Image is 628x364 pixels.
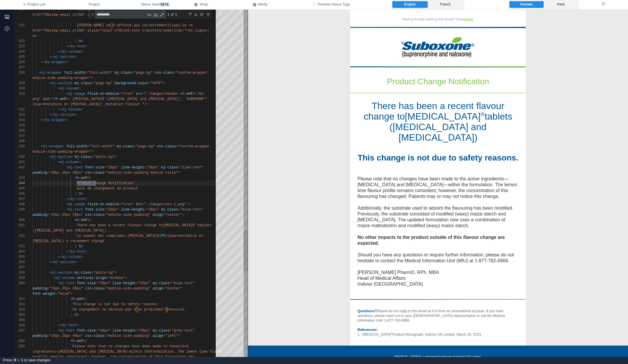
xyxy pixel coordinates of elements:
[14,128,25,133] div: 336
[195,92,199,96] span: ()
[14,70,25,75] div: 328
[153,287,163,291] span: align
[49,213,83,217] span: "25px 25px 20px"
[157,234,161,238] span: ${
[81,50,83,54] span: >
[95,11,146,18] textarea: Find
[161,165,178,170] span: mj-class
[14,60,25,65] div: 326
[131,71,134,75] span: =
[106,165,119,170] span: "28px"
[81,255,83,259] span: >
[66,44,70,49] span: </
[62,255,81,259] span: mj-column
[104,208,106,212] span: =
[14,81,25,86] div: 329
[32,34,41,38] span: a>.`
[60,97,69,101] span: enFr
[163,213,165,217] span: =
[90,10,95,19] div: Toggle Replace
[47,213,49,217] span: =
[52,155,73,159] span: mj-section
[115,71,132,75] span: mj-class
[136,181,138,185] span: ,
[153,12,159,18] div: Match Whole Word (⌥⌘W)
[75,181,92,185] span: `Product
[92,150,94,154] span: >
[52,97,54,101] span: "
[109,67,271,77] div: Product Change Notification
[49,97,52,101] span: =
[54,260,75,264] span: mj-section
[85,197,87,201] span: >
[136,144,155,149] span: "page-bg"
[109,166,271,277] div: Please note that no changes have been made to the active ingredients—[MEDICAL_DATA] and [MEDICAL_...
[66,197,70,201] span: </
[153,213,163,217] span: align
[66,202,68,206] span: <
[180,208,203,212] span: "blue-text"
[163,81,165,85] span: >
[89,144,114,149] span: "full-width"
[87,144,89,149] span: =
[58,255,62,259] span: </
[14,133,25,139] div: 337
[14,86,25,91] div: 330
[32,102,104,106] span: (buprénorphine et [MEDICAL_DATA])`
[104,171,106,175] span: =
[14,233,25,239] div: 352
[66,92,68,96] span: <
[14,139,25,144] div: 338
[92,76,94,80] span: >
[203,92,205,96] span: .
[138,29,210,33] span: t-transform:underline;">en ligne</
[14,91,25,96] div: 331
[66,144,87,149] span: full-width
[79,160,81,164] span: >
[87,92,119,96] span: fluid-on-mobile
[157,144,176,149] span: css-class
[32,150,92,154] span: mobile-side-padding-wrapper"
[258,2,268,7] span: Minify
[81,108,83,112] span: >
[178,171,180,175] span: >
[81,176,90,180] span: enFr
[193,12,198,17] div: Next Match (Enter)
[199,11,205,18] div: Find in Selection (⌥⌘L)
[318,2,350,7] span: Preview Veeva Tags
[14,191,25,196] div: 346
[174,71,176,75] span: =
[125,276,127,280] span: >
[47,171,49,175] span: =
[104,213,106,217] span: =
[41,71,62,75] span: mj-wrapper
[77,281,96,285] span: font-size
[176,71,208,75] span: "custom-wrapper
[66,208,68,212] span: <
[167,234,203,238] span: (buprénorphine et
[58,108,62,112] span: </
[81,218,90,222] span: enFr
[14,44,25,49] div: 323
[54,113,75,117] span: mj-section
[106,276,108,280] span: =
[14,218,25,223] div: 350
[41,144,43,149] span: <
[188,12,192,17] div: Previous Match (⇧Enter)
[56,276,75,280] span: mj-column
[14,265,25,270] div: 357
[49,260,54,264] span: </
[75,187,140,191] span: `Avis de changement de produit`
[121,92,134,96] span: "true"
[68,165,83,170] span: mj-text
[58,160,60,164] span: <
[96,181,96,186] textarea: Editor content;Press Alt+F1 for Accessibility Options.
[85,213,104,217] span: css-class
[106,171,178,175] span: "mobile-side-padding mobile-title"
[14,202,25,207] div: 348
[109,7,271,12] div: Having trouble viewing this email? View .
[170,23,193,27] span: Lisez-le <a
[75,155,92,159] span: mj-class
[172,281,195,285] span: "blue-text"
[136,202,142,206] span: src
